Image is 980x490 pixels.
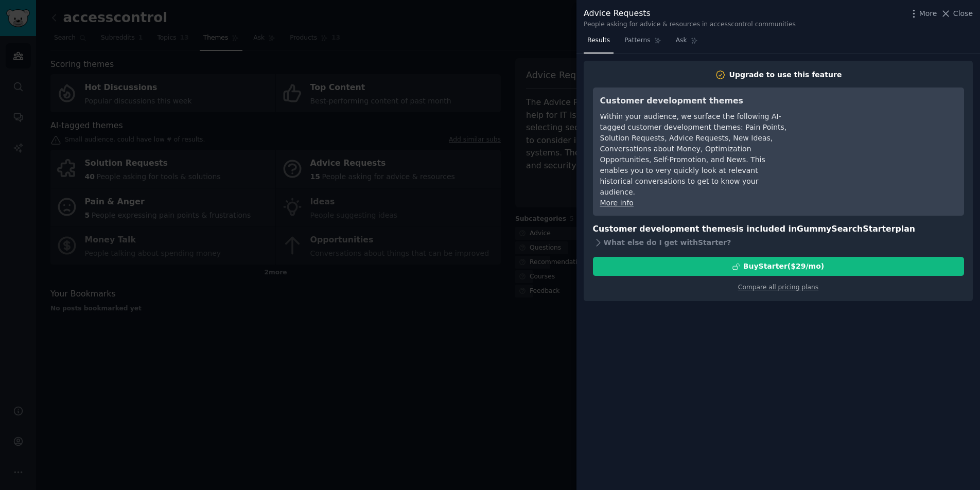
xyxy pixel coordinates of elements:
span: Ask [676,36,687,45]
span: Close [953,8,973,19]
div: What else do I get with Starter ? [593,235,964,250]
div: Buy Starter ($ 29 /mo ) [743,261,824,272]
a: Patterns [621,32,664,54]
span: GummySearch Starter [797,224,895,234]
h3: Customer development themes [600,95,788,108]
span: Results [587,36,610,45]
span: Patterns [624,36,650,45]
div: Within your audience, we surface the following AI-tagged customer development themes: Pain Points... [600,111,788,198]
button: Close [940,8,973,19]
div: Advice Requests [584,7,796,20]
div: People asking for advice & resources in accesscontrol communities [584,20,796,29]
h3: Customer development themes is included in plan [593,223,964,236]
a: Compare all pricing plans [738,284,818,291]
a: Ask [672,32,702,54]
div: Upgrade to use this feature [729,69,842,80]
a: More info [600,199,634,207]
button: More [908,8,937,19]
iframe: YouTube video player [802,95,957,172]
button: BuyStarter($29/mo) [593,257,964,276]
span: More [919,8,937,19]
a: Results [584,32,614,54]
